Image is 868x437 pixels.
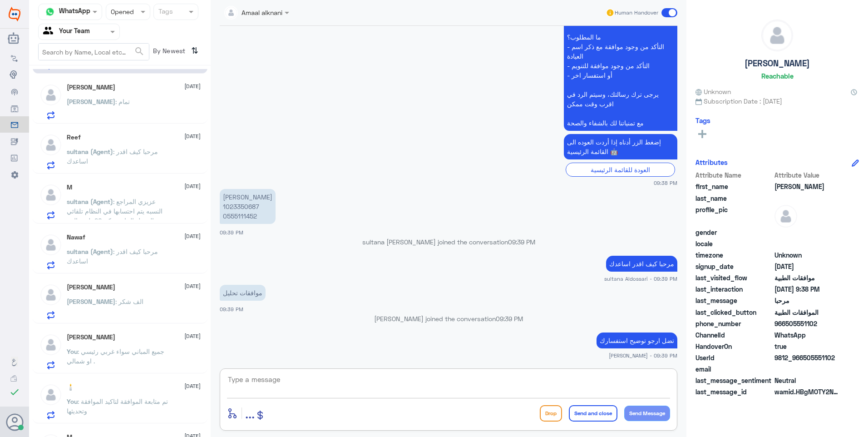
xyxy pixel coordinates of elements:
span: Subscription Date : [DATE] [695,96,859,106]
h5: Ahmed [67,283,115,291]
span: [PERSON_NAME] [67,298,115,305]
span: phone_number [695,319,773,328]
span: null [774,239,840,248]
span: 09:39 PM [220,229,243,235]
span: IBRAHIM [774,182,840,191]
img: defaultAdmin.png [39,184,62,206]
span: Unknown [695,87,731,96]
span: search [134,46,145,57]
span: null [774,228,840,237]
span: last_name [695,194,773,203]
h6: Attributes [695,158,728,166]
i: ⇅ [191,43,198,58]
span: profile_pic [695,205,773,226]
span: last_clicked_button [695,308,773,317]
span: first_name [695,182,773,191]
span: [DATE] [184,82,201,90]
span: [DATE] [184,282,201,290]
span: 09:39 PM [496,315,523,323]
span: موافقات الطبية [774,273,840,283]
h5: Mohammed Almusawa [67,333,115,341]
span: null [774,364,840,374]
span: last_message [695,296,773,305]
button: Drop [540,405,562,422]
span: sultana (Agent) [67,148,113,155]
span: 09:39 PM [220,306,243,312]
span: [DATE] [184,232,201,240]
span: wamid.HBgMOTY2NTA1NTUxMTAyFQIAEhgUM0E1N0MyRDZCRThBNzg3RjUyMjkA [774,387,840,397]
span: By Newest [149,43,187,61]
span: true [774,342,840,351]
span: sultana (Agent) [67,248,113,255]
p: sultana [PERSON_NAME] joined the conversation [220,237,677,247]
span: 2 [774,330,840,340]
img: Widebot Logo [9,7,20,21]
span: : جميع المباني سواء غربي رئيسي او شمالي . [67,348,164,365]
button: Send and close [569,405,617,422]
div: العودة للقائمة الرئيسية [566,163,675,177]
p: 16/8/2025, 9:39 PM [606,256,677,272]
span: [DATE] [184,382,201,390]
img: defaultAdmin.png [39,333,62,356]
img: whatsapp.png [43,5,57,19]
input: Search by Name, Local etc… [39,44,149,60]
span: الموافقات الطبية [774,308,840,317]
span: Attribute Name [695,170,773,180]
span: sultana Aldossari - 09:39 PM [604,275,677,283]
span: 09:39 PM [508,238,535,246]
p: 16/8/2025, 9:39 PM [220,189,276,224]
h5: Omer [67,84,115,91]
span: last_visited_flow [695,273,773,283]
img: defaultAdmin.png [39,283,62,306]
span: ... [245,405,255,421]
span: 2025-08-16T18:38:45.737Z [774,284,840,294]
span: last_message_sentiment [695,376,773,385]
button: Send Message [624,406,670,421]
p: 16/8/2025, 9:38 PM [564,134,677,159]
span: You [67,397,78,405]
span: 09:38 PM [654,179,677,187]
i: check [9,387,20,397]
span: HandoverOn [695,342,773,351]
span: Human Handover [615,9,658,17]
span: email [695,364,773,374]
span: ChannelId [695,330,773,340]
span: [PERSON_NAME] - 09:39 PM [609,352,677,359]
span: UserId [695,353,773,363]
span: : تمام [115,98,130,105]
span: [DATE] [184,132,201,140]
span: Attribute Value [774,170,840,180]
span: : الف شكر [115,298,143,305]
span: last_interaction [695,284,773,294]
img: defaultAdmin.png [774,205,797,228]
p: [PERSON_NAME] joined the conversation [220,314,677,323]
span: [DATE] [184,182,201,190]
h5: Reef [67,134,81,141]
span: timezone [695,250,773,260]
span: 0 [774,376,840,385]
span: مرحبا [774,296,840,305]
span: : عزيزي المراجع النسبه يتم احتسابها في النظام تلقائي نسبة التحمل الخاصه بكم 20 بلمية الحد الاقصى ... [67,198,168,234]
span: [DATE] [184,332,201,340]
p: 16/8/2025, 9:39 PM [597,333,677,348]
span: last_message_id [695,387,773,397]
span: 2025-08-16T18:38:31.264Z [774,262,840,271]
span: 9812_966505551102 [774,353,840,363]
button: search [134,44,145,59]
span: gender [695,228,773,237]
p: 16/8/2025, 9:39 PM [220,285,266,301]
h5: [PERSON_NAME] [745,58,810,69]
img: defaultAdmin.png [39,134,62,156]
div: Tags [157,6,173,18]
img: defaultAdmin.png [39,233,62,256]
span: locale [695,239,773,248]
span: You [67,348,78,355]
h6: Reachable [761,72,794,80]
span: : تم متابعة الموافقة لتاكيد الموافقة وتحديثها [67,397,168,415]
h5: 🕯️ [67,383,74,391]
span: signup_date [695,262,773,271]
img: yourTeam.svg [43,25,57,39]
span: Unknown [774,250,840,260]
span: 966505551102 [774,319,840,328]
span: sultana (Agent) [67,198,113,205]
